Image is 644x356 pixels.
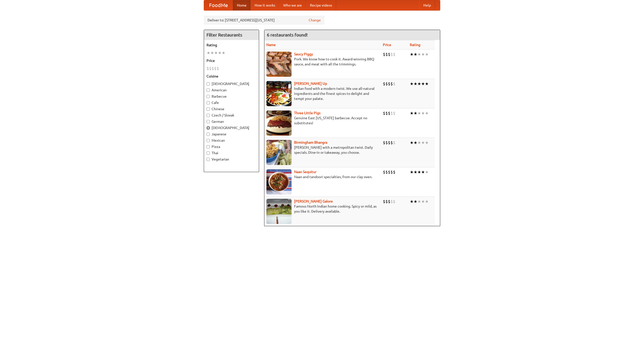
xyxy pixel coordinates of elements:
[390,199,393,204] li: $
[390,110,393,116] li: $
[294,140,327,144] b: Birmingham Bhangra
[207,81,256,86] label: [DEMOGRAPHIC_DATA]
[390,81,393,87] li: $
[266,204,379,214] p: Famous North Indian home cooking. Spicy or mild, as you like it. Delivery available.
[218,50,222,56] li: ★
[266,199,292,224] img: currygalore.jpg
[388,52,390,57] li: $
[222,50,225,56] li: ★
[214,66,217,71] li: $
[217,66,219,71] li: $
[390,140,393,145] li: $
[207,158,210,161] input: Vegetarian
[266,140,292,165] img: bhangra.jpg
[294,199,333,203] a: [PERSON_NAME] Galore
[417,110,421,116] li: ★
[207,133,210,136] input: Japanese
[425,110,429,116] li: ★
[266,86,379,101] p: Indian food with a modern twist. We use all-natural ingredients and the finest spices to delight ...
[294,111,320,115] a: Three Little Pigs
[207,106,256,111] label: Chinese
[294,82,327,86] a: [PERSON_NAME] Up
[419,0,435,10] a: Help
[267,32,308,37] ng-pluralize: 6 restaurants found!
[266,145,379,155] p: [PERSON_NAME] with a metropolitan twist. Daily specials. Dine-in or takeaway, you choose.
[385,81,388,87] li: $
[207,89,210,92] input: American
[207,88,256,93] label: American
[294,52,313,56] a: Saucy Piggy
[383,199,385,204] li: $
[383,81,385,87] li: $
[251,0,279,10] a: How it works
[204,0,233,10] a: FoodMe
[207,50,210,56] li: ★
[207,94,256,99] label: Barbecue
[207,113,256,118] label: Czech / Slovak
[207,132,256,137] label: Japanese
[385,52,388,57] li: $
[414,81,417,87] li: ★
[212,66,214,71] li: $
[266,169,292,194] img: naansequitur.jpg
[385,140,388,145] li: $
[210,50,214,56] li: ★
[207,101,210,104] input: Cafe
[388,140,390,145] li: $
[390,169,393,175] li: $
[414,169,417,175] li: ★
[393,140,395,145] li: $
[421,81,425,87] li: ★
[266,57,379,67] p: Pork. We know how to cook it. Award-winning BBQ sauce, and meat with all the trimmings.
[207,119,256,124] label: German
[207,66,209,71] li: $
[417,140,421,145] li: ★
[309,18,321,23] a: Change
[425,52,429,57] li: ★
[414,52,417,57] li: ★
[417,81,421,87] li: ★
[425,81,429,87] li: ★
[385,110,388,116] li: $
[410,169,414,175] li: ★
[383,52,385,57] li: $
[383,110,385,116] li: $
[207,157,256,162] label: Vegetarian
[414,199,417,204] li: ★
[388,110,390,116] li: $
[385,169,388,175] li: $
[207,74,256,79] h5: Cuisine
[425,169,429,175] li: ★
[385,199,388,204] li: $
[388,199,390,204] li: $
[421,52,425,57] li: ★
[410,140,414,145] li: ★
[306,0,336,10] a: Recipe videos
[207,138,256,143] label: Mexican
[414,110,417,116] li: ★
[294,170,316,174] a: Naan Sequitur
[266,43,276,47] a: Name
[421,199,425,204] li: ★
[266,52,292,77] img: saucy.jpg
[266,174,379,179] p: Naan and tandoori specialties, from our clay oven.
[207,151,210,155] input: Thai
[383,140,385,145] li: $
[204,16,325,25] div: Deliver to: [STREET_ADDRESS][US_STATE]
[417,52,421,57] li: ★
[410,81,414,87] li: ★
[414,140,417,145] li: ★
[266,81,292,106] img: curryup.jpg
[207,58,256,63] h5: Price
[207,125,256,130] label: [DEMOGRAPHIC_DATA]
[279,0,306,10] a: Who we are
[410,110,414,116] li: ★
[207,126,210,130] input: [DEMOGRAPHIC_DATA]
[207,150,256,155] label: Thai
[388,169,390,175] li: $
[207,114,210,117] input: Czech / Slovak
